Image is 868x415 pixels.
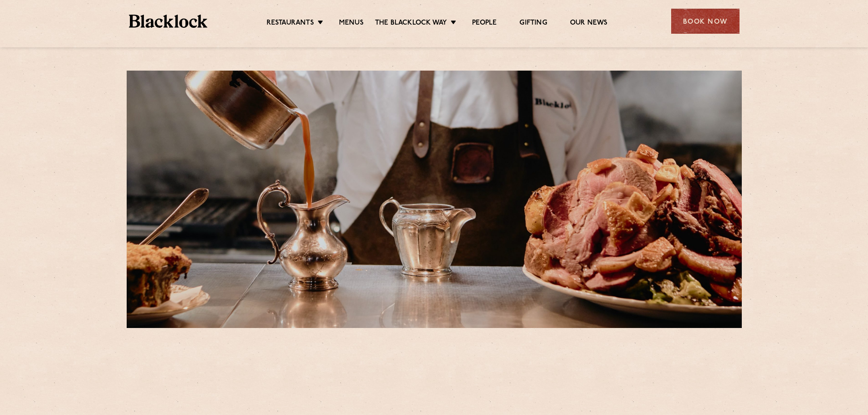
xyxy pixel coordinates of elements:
a: The Blacklock Way [375,19,447,29]
a: Restaurants [267,19,314,29]
a: People [472,19,497,29]
a: Menus [339,19,364,29]
a: Gifting [519,19,547,29]
a: Our News [570,19,608,29]
div: Book Now [671,9,740,34]
img: BL_Textured_Logo-footer-cropped.svg [129,15,208,28]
